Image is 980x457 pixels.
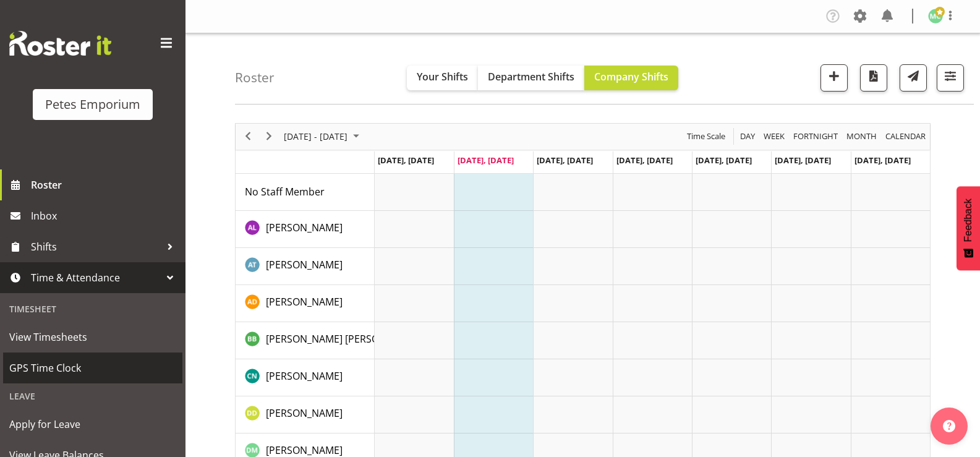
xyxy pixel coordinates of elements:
[820,64,848,92] button: Add a new shift
[928,9,943,23] img: melissa-cowen2635.jpg
[235,70,275,85] h4: Roster
[31,237,161,256] span: Shifts
[407,66,478,90] button: Your Shifts
[943,420,955,432] img: help-xxl-2.png
[937,64,964,92] button: Filter Shifts
[957,186,980,270] button: Feedback - Show survey
[900,64,927,92] button: Send a list of all shifts for the selected filtered period to all rostered employees.
[31,207,179,225] span: Inbox
[860,64,887,92] button: Download a PDF of the roster according to the set date range.
[3,409,182,440] a: Apply for Leave
[478,66,584,90] button: Department Shifts
[31,268,161,287] span: Time & Attendance
[417,70,468,83] span: Your Shifts
[9,328,176,346] span: View Timesheets
[488,70,574,83] span: Department Shifts
[594,70,668,83] span: Company Shifts
[45,95,140,114] div: Petes Emporium
[3,296,182,322] div: Timesheet
[9,359,176,377] span: GPS Time Clock
[3,322,182,352] a: View Timesheets
[3,352,182,383] a: GPS Time Clock
[9,31,111,56] img: Rosterit website logo
[31,176,179,194] span: Roster
[9,415,176,434] span: Apply for Leave
[3,383,182,409] div: Leave
[584,66,678,90] button: Company Shifts
[963,199,974,242] span: Feedback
